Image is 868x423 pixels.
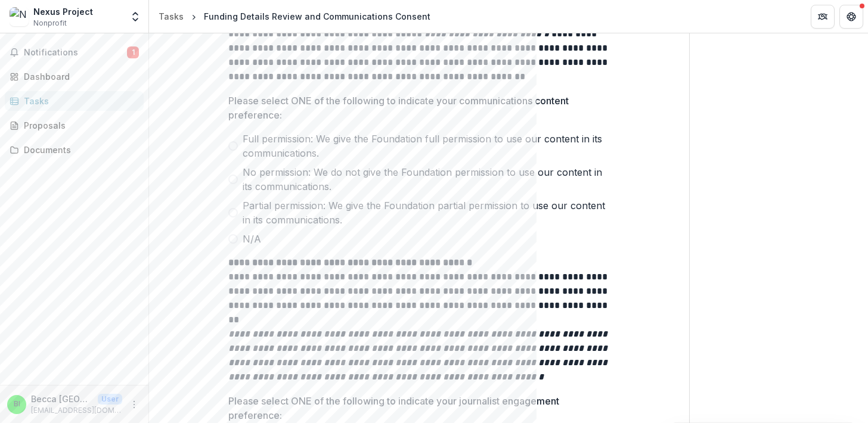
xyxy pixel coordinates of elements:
[243,232,261,246] span: N/A
[33,18,67,29] span: Nonprofit
[243,165,610,194] span: No permission: We do not give the Foundation permission to use our content in its communications.
[228,94,603,122] p: Please select ONE of the following to indicate your communications content preference:
[228,394,603,422] p: Please select ONE of the following to indicate your journalist engagement preference:
[24,144,134,156] div: Documents
[24,48,127,58] span: Notifications
[5,91,144,111] a: Tasks
[159,10,184,23] div: Tasks
[31,393,93,405] p: Becca [GEOGRAPHIC_DATA]
[31,405,122,416] p: [EMAIL_ADDRESS][DOMAIN_NAME]
[154,8,435,25] nav: breadcrumb
[839,5,863,29] button: Get Help
[127,5,144,29] button: Open entity switcher
[24,119,134,132] div: Proposals
[14,400,20,408] div: Becca Israel
[5,116,144,135] a: Proposals
[10,7,29,26] img: Nexus Project
[98,394,122,405] p: User
[5,43,144,62] button: Notifications1
[204,10,430,23] div: Funding Details Review and Communications Consent
[243,198,610,227] span: Partial permission: We give the Foundation partial permission to use our content in its communica...
[154,8,188,25] a: Tasks
[24,95,134,107] div: Tasks
[5,140,144,160] a: Documents
[33,5,93,18] div: Nexus Project
[127,397,141,412] button: More
[24,70,134,83] div: Dashboard
[243,132,610,160] span: Full permission: We give the Foundation full permission to use our content in its communications.
[811,5,835,29] button: Partners
[127,46,139,58] span: 1
[5,67,144,86] a: Dashboard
